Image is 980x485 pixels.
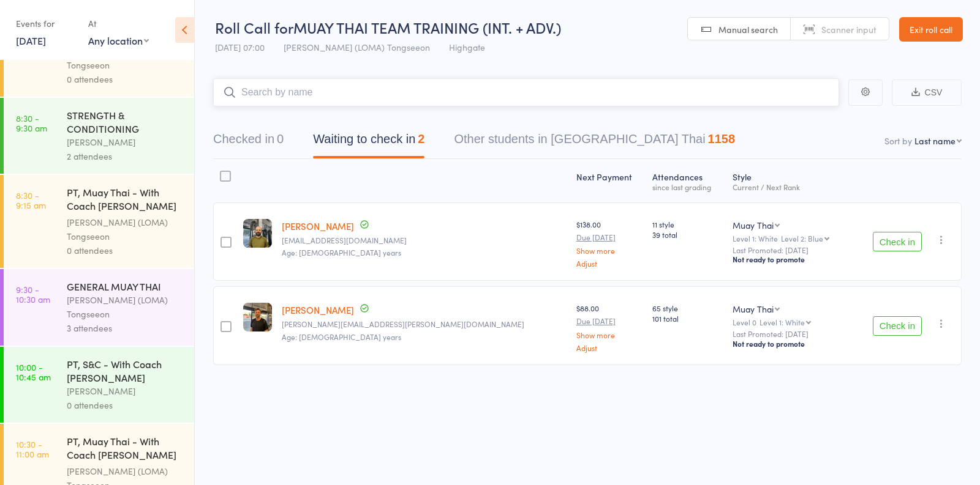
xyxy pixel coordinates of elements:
[652,219,723,229] span: 11 style
[67,384,184,398] div: [PERSON_NAME]
[213,126,284,158] button: Checked in0
[576,233,643,242] small: Due [DATE]
[88,34,149,47] div: Any location
[67,108,184,135] div: STRENGTH & CONDITIONING
[67,321,184,335] div: 3 attendees
[576,303,643,351] div: $88.00
[16,284,50,304] time: 9:30 - 10:30 am
[282,303,354,316] a: [PERSON_NAME]
[449,41,485,53] span: Highgate
[67,280,184,293] div: GENERAL MUAY THAI
[652,229,723,240] span: 39 total
[215,41,265,53] span: [DATE] 07:00
[67,72,184,86] div: 0 attendees
[733,330,847,338] small: Last Promoted: [DATE]
[243,303,272,331] img: image1737324006.png
[647,165,728,197] div: Atten­dances
[652,183,723,191] div: since last grading
[708,132,736,146] div: 1158
[16,113,47,133] time: 8:30 - 9:30 am
[282,236,567,245] small: mariorecchia@hotmail.com
[67,357,184,384] div: PT, S&C - With Coach [PERSON_NAME]
[16,439,49,459] time: 10:30 - 11:00 am
[4,98,194,174] a: 8:30 -9:30 amSTRENGTH & CONDITIONING[PERSON_NAME]2 attendees
[16,362,51,382] time: 10:00 - 10:45 am
[67,293,184,321] div: [PERSON_NAME] (LOMA) Tongseeon
[67,185,184,215] div: PT, Muay Thai - With Coach [PERSON_NAME] (45 minutes)
[282,220,354,232] a: [PERSON_NAME]
[733,234,847,242] div: Level 1: White
[728,165,852,197] div: Style
[733,183,847,191] div: Current / Next Rank
[899,17,963,42] a: Exit roll call
[16,34,46,47] a: [DATE]
[884,135,912,147] label: Sort by
[576,344,643,352] a: Adjust
[4,175,194,268] a: 8:30 -9:15 amPT, Muay Thai - With Coach [PERSON_NAME] (45 minutes)[PERSON_NAME] (LOMA) Tongseeon0...
[293,17,561,37] span: MUAY THAI TEAM TRAINING (INT. + ADV.)
[733,219,774,231] div: Muay Thai
[733,339,847,349] div: Not ready to promote
[733,254,847,264] div: Not ready to promote
[16,13,76,34] div: Events for
[282,331,401,342] span: Age: [DEMOGRAPHIC_DATA] years
[781,234,823,242] div: Level 2: Blue
[67,434,184,464] div: PT, Muay Thai - With Coach [PERSON_NAME] (30 minutes)
[284,41,430,53] span: [PERSON_NAME] (LOMA) Tongseeon
[67,398,184,412] div: 0 attendees
[576,219,643,267] div: $138.00
[873,232,922,251] button: Check in
[652,313,723,324] span: 101 total
[576,246,643,254] a: Show more
[67,243,184,257] div: 0 attendees
[759,318,805,326] div: Level 1: White
[873,316,922,336] button: Check in
[4,269,194,346] a: 9:30 -10:30 amGENERAL MUAY THAI[PERSON_NAME] (LOMA) Tongseeon3 attendees
[892,80,962,106] button: CSV
[576,331,643,339] a: Show more
[914,135,956,147] div: Last name
[718,23,778,35] span: Manual search
[282,247,401,257] span: Age: [DEMOGRAPHIC_DATA] years
[67,149,184,163] div: 2 attendees
[571,165,648,197] div: Next Payment
[418,132,424,146] div: 2
[576,259,643,267] a: Adjust
[4,347,194,423] a: 10:00 -10:45 amPT, S&C - With Coach [PERSON_NAME][PERSON_NAME]0 attendees
[67,215,184,243] div: [PERSON_NAME] (LOMA) Tongseeon
[243,219,272,248] img: image1705619151.png
[213,78,839,106] input: Search by name
[733,303,774,315] div: Muay Thai
[16,190,46,210] time: 8:30 - 9:15 am
[821,23,876,35] span: Scanner input
[277,132,284,146] div: 0
[313,126,424,158] button: Waiting to check in2
[576,317,643,325] small: Due [DATE]
[282,320,567,328] small: Craig.rose@hotmail.com
[733,246,847,254] small: Last Promoted: [DATE]
[733,318,847,326] div: Level 0
[88,13,149,34] div: At
[652,303,723,313] span: 65 style
[454,126,735,158] button: Other students in [GEOGRAPHIC_DATA] Thai1158
[215,17,293,37] span: Roll Call for
[67,135,184,149] div: [PERSON_NAME]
